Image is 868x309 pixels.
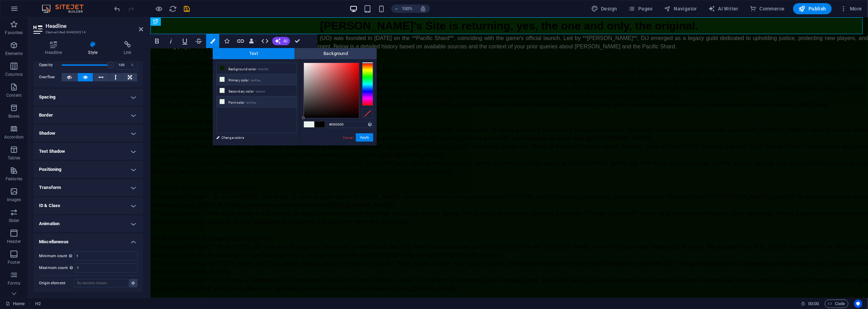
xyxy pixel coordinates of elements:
[7,197,21,203] p: Images
[183,5,191,13] i: Save (Ctrl+S)
[295,48,377,59] span: Background
[8,260,20,265] p: Footer
[6,93,22,98] p: Content
[4,134,24,140] p: Accordion
[256,89,265,94] small: #ebf4ef
[33,161,143,178] h4: Positioning
[192,34,205,48] button: Strikethrough
[8,155,20,161] p: Tables
[217,85,297,96] li: Secondary color
[35,300,41,308] nav: breadcrumb
[8,113,20,119] p: Boxes
[314,121,325,127] span: #000000
[6,300,25,308] a: Click to cancel selection. Double-click to open Pages
[217,74,297,85] li: Primary color
[258,67,268,72] small: #042002
[591,5,617,12] span: Design
[178,34,191,48] button: Underline (Ctrl+U)
[40,5,92,13] img: Editor Logo
[248,34,258,48] button: Data Bindings
[825,300,849,308] button: Code
[5,30,23,35] p: Favorites
[35,300,41,308] span: Click to select. Double-click to edit
[8,280,20,286] p: Forms
[213,133,294,142] a: Change colors
[33,41,77,56] h4: Headline
[220,34,233,48] button: Icons
[246,101,256,105] small: #e9f2ee
[217,63,297,74] li: Background color
[304,121,314,127] span: #e9f2ee
[33,107,143,124] h4: Border
[213,48,295,59] span: Text
[828,300,845,308] span: Code
[33,233,143,246] h4: Miscellaneous
[628,5,653,12] span: Pages
[234,34,247,48] button: Link
[342,135,354,140] a: Cancel
[169,5,177,13] i: Reload page
[708,5,738,12] span: AI Writer
[33,125,143,142] h4: Shadow
[217,96,297,108] li: Font color
[808,300,819,308] span: 00 00
[169,5,177,13] button: reload
[39,254,74,258] label: Minimum count
[6,176,22,182] p: Features
[356,133,373,142] button: Apply
[799,5,826,12] span: Publish
[164,34,178,48] button: Italic (Ctrl+I)
[750,5,785,12] span: Commerce
[747,3,788,14] button: Commerce
[183,5,191,13] button: save
[39,73,62,81] label: Overflow
[33,215,143,232] h4: Animation
[170,2,548,15] span: [PERSON_NAME]'s Site is returning, yes, the one and only, the original.
[588,3,620,14] button: Design
[362,109,373,118] div: Clear Color Selection
[74,279,128,287] input: No element chosen
[39,266,75,270] label: Maximum count
[801,300,819,308] h6: Session time
[854,300,862,308] button: Usercentrics
[77,41,112,56] h4: Style
[664,5,697,12] span: Navigator
[626,3,656,14] button: Pages
[5,51,23,56] p: Elements
[127,61,137,69] div: %
[705,3,741,14] button: AI Writer
[112,41,143,56] h4: Link
[258,34,272,48] button: HTML
[9,218,19,223] p: Slider
[113,5,122,13] button: undo
[391,5,416,13] button: 100%
[206,34,219,48] button: Colors
[46,29,129,35] h3: Element #ed-844639314
[33,89,143,105] h4: Spacing
[150,34,164,48] button: Bold (Ctrl+B)
[251,78,261,83] small: #e9f2ee
[114,5,122,13] i: Undo: Edit headline (Ctrl+Z)
[840,5,862,12] span: More
[33,179,143,196] h4: Transform
[283,39,287,43] span: AI
[291,34,304,48] button: Confirm (Ctrl+⏎)
[588,3,620,14] div: Design (Ctrl+Alt+Y)
[402,5,413,13] h6: 100%
[39,279,74,287] label: Origin element
[46,23,143,29] h2: Headline
[33,143,143,160] h4: Text Shadow
[5,72,23,77] p: Columns
[39,63,62,67] label: Opacity
[272,37,290,45] button: AI
[7,239,21,244] p: Header
[813,301,814,306] span: :
[33,197,143,214] h4: ID & Class
[661,3,700,14] button: Navigator
[837,3,865,14] button: More
[793,3,832,14] button: Publish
